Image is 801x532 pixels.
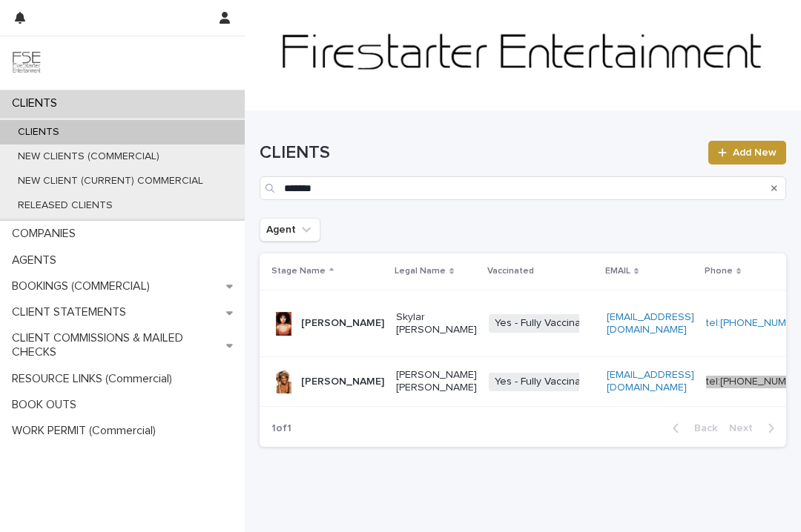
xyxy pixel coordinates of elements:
p: RESOURCE LINKS (Commercial) [6,372,184,386]
p: CLIENTS [6,96,69,110]
a: [EMAIL_ADDRESS][DOMAIN_NAME] [607,370,694,393]
p: Phone [705,263,733,279]
p: 1 of 1 [260,410,303,447]
p: CLIENT STATEMENTS [6,305,138,319]
p: CLIENTS [6,126,71,139]
p: BOOKINGS (COMMERCIAL) [6,279,162,293]
p: [PERSON_NAME] [301,317,384,330]
a: Add New [708,141,786,164]
p: NEW CLIENT (CURRENT) COMMERCIAL [6,175,215,187]
span: Yes - Fully Vaccinated [489,373,602,391]
p: WORK PERMIT (Commercial) [6,424,168,438]
img: 9JgRvJ3ETPGCJDhvPVA5 [12,48,42,78]
a: [EMAIL_ADDRESS][DOMAIN_NAME] [607,312,694,335]
p: COMPANIES [6,227,88,241]
span: Yes - Fully Vaccinated [489,314,602,333]
h1: CLIENTS [260,142,699,164]
p: NEW CLIENTS (COMMERCIAL) [6,150,171,163]
p: BOOK OUTS [6,398,88,412]
p: Stage Name [271,263,326,279]
span: Next [729,423,762,433]
p: Vaccinated [487,263,534,279]
p: CLIENT COMMISSIONS & MAILED CHECKS [6,331,226,359]
span: Add New [733,147,777,158]
p: RELEASED CLIENTS [6,199,125,212]
p: Legal Name [395,263,446,279]
button: Agent [260,218,320,242]
button: Next [723,422,786,435]
p: Skylar [PERSON_NAME] [396,311,477,336]
span: Back [685,423,717,433]
p: EMAIL [605,263,630,279]
input: Search [260,176,786,200]
p: [PERSON_NAME] [PERSON_NAME] [396,369,477,394]
p: AGENTS [6,253,68,267]
p: [PERSON_NAME] [301,376,384,388]
button: Back [661,422,723,435]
